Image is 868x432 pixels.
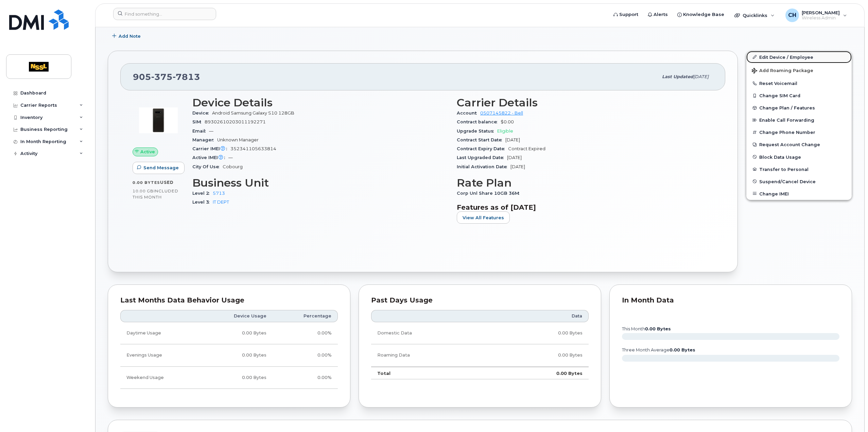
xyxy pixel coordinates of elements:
span: Add Note [119,33,141,39]
span: — [209,128,213,134]
span: Change Plan / Features [759,105,815,110]
span: Last updated [662,74,693,79]
a: 0507145822 - Bell [480,110,523,116]
span: Level 3 [192,200,213,205]
a: Support [609,8,643,21]
tspan: 0.00 Bytes [670,347,695,352]
h3: Carrier Details [457,97,713,109]
button: Enable Call Forwarding [746,114,852,126]
td: Weekend Usage [120,367,200,389]
td: Daytime Usage [120,322,200,344]
span: Add Roaming Package [752,68,813,74]
td: 0.00 Bytes [491,344,589,366]
span: Device [192,110,212,116]
div: In Month Data [622,297,839,304]
span: Wireless Admin [802,15,840,21]
a: Knowledge Base [673,8,729,21]
span: Initial Activation Date [457,164,510,169]
td: Roaming Data [371,344,491,366]
span: Manager [192,137,217,142]
span: Level 2 [192,191,213,196]
h3: Rate Plan [457,177,713,189]
button: Reset Voicemail [746,77,852,89]
span: 89302610203011192271 [205,119,266,124]
td: 0.00 Bytes [491,367,589,380]
span: [DATE] [507,155,522,160]
span: Contract Expiry Date [457,146,508,151]
span: Contract Expired [508,146,545,151]
td: 0.00% [273,322,338,344]
span: Send Message [143,165,179,171]
span: Account [457,110,480,116]
span: Cobourg [223,164,243,169]
button: Change Phone Number [746,126,852,138]
button: Suspend/Cancel Device [746,175,852,188]
button: Block Data Usage [746,151,852,163]
button: Add Note [108,30,146,42]
span: View All Features [463,214,504,221]
text: this month [622,326,671,331]
button: Send Message [133,162,185,174]
button: Change IMEI [746,188,852,200]
span: 375 [151,72,173,82]
td: 0.00 Bytes [200,344,273,366]
span: Quicklinks [743,13,767,18]
tspan: 0.00 Bytes [645,326,671,331]
span: [PERSON_NAME] [802,10,840,15]
div: Quicklinks [730,8,779,22]
span: Active [140,149,155,155]
span: [DATE] [505,137,520,142]
th: Percentage [273,310,338,322]
span: Upgrade Status [457,128,497,134]
td: 0.00% [273,367,338,389]
th: Device Usage [200,310,273,322]
text: three month average [622,347,695,352]
span: — [228,155,233,160]
input: Find something... [113,8,216,20]
a: Alerts [643,8,673,21]
td: 0.00 Bytes [491,322,589,344]
tr: Friday from 6:00pm to Monday 8:00am [120,367,338,389]
th: Data [491,310,589,322]
div: Chris Haun [781,8,852,22]
span: Support [619,11,638,18]
a: IT DEPT [213,200,229,205]
button: Change SIM Card [746,89,852,102]
span: Suspend/Cancel Device [759,179,816,184]
h3: Features as of [DATE] [457,203,713,211]
span: 905 [133,72,200,82]
button: Change Plan / Features [746,102,852,114]
div: Past Days Usage [371,297,589,304]
span: 10.00 GB [133,189,154,193]
td: Total [371,367,491,380]
tr: Weekdays from 6:00pm to 8:00am [120,344,338,366]
span: used [160,180,174,185]
button: Transfer to Personal [746,163,852,175]
span: $0.00 [501,119,514,124]
button: Add Roaming Package [746,63,852,77]
span: Unknown Manager [217,137,259,142]
td: 0.00% [273,344,338,366]
td: Evenings Usage [120,344,200,366]
button: Request Account Change [746,138,852,151]
span: Enable Call Forwarding [759,118,814,123]
h3: Device Details [192,97,449,109]
span: [DATE] [693,74,709,79]
span: Last Upgraded Date [457,155,507,160]
h3: Business Unit [192,177,449,189]
span: Corp Unl Share 10GB 36M [457,191,523,196]
a: Edit Device / Employee [746,51,852,63]
span: Contract Start Date [457,137,505,142]
td: 0.00 Bytes [200,367,273,389]
span: Active IMEI [192,155,228,160]
span: Eligible [497,128,513,134]
a: 5713 [213,191,225,196]
div: Last Months Data Behavior Usage [120,297,338,304]
span: Alerts [654,11,668,18]
img: image20231002-3703462-dkhqql.jpeg [138,100,179,141]
td: Domestic Data [371,322,491,344]
span: CH [788,11,796,19]
td: 0.00 Bytes [200,322,273,344]
span: 352341105633814 [230,146,276,151]
button: View All Features [457,211,510,224]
